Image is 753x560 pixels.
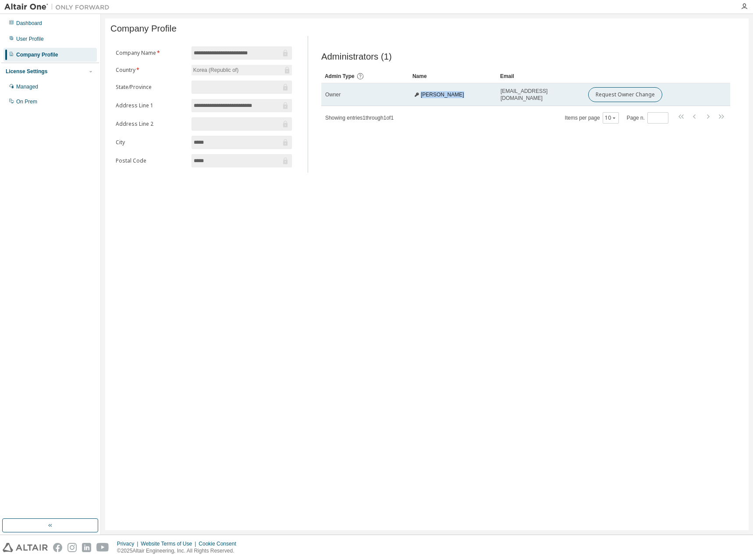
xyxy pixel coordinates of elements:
img: linkedin.svg [82,543,91,552]
span: [EMAIL_ADDRESS][DOMAIN_NAME] [501,88,580,102]
button: Request Owner Change [588,87,662,102]
span: Items per page [565,112,619,124]
div: Company Profile [16,51,58,58]
p: © 2025 Altair Engineering, Inc. All Rights Reserved. [117,547,242,555]
span: Company Profile [110,24,177,34]
img: youtube.svg [96,543,109,552]
label: State/Province [116,84,186,91]
div: Managed [16,83,38,90]
div: User Profile [16,35,44,43]
label: Postal Code [116,157,186,164]
div: Website Terms of Use [141,540,199,547]
span: Showing entries 1 through 1 of 1 [325,115,394,121]
span: [PERSON_NAME] [421,91,464,98]
div: Korea (Republic of) [192,65,240,75]
div: Dashboard [16,20,42,27]
div: On Prem [16,98,37,105]
div: License Settings [6,68,47,75]
label: Address Line 2 [116,121,186,128]
button: 10 [605,114,617,121]
div: Name [412,69,493,83]
span: Page n. [627,112,668,124]
label: Company Name [116,50,186,57]
label: Country [116,67,186,74]
span: Owner [325,91,341,98]
div: Cookie Consent [199,540,241,547]
label: City [116,139,186,146]
div: Korea (Republic of) [192,65,292,75]
div: Privacy [117,540,141,547]
span: Admin Type [325,73,355,79]
label: Address Line 1 [116,102,186,109]
img: instagram.svg [67,543,77,552]
img: Altair One [4,3,114,11]
div: Email [500,69,581,83]
img: altair_logo.svg [3,543,48,552]
span: Administrators (1) [321,52,392,62]
img: facebook.svg [53,543,62,552]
